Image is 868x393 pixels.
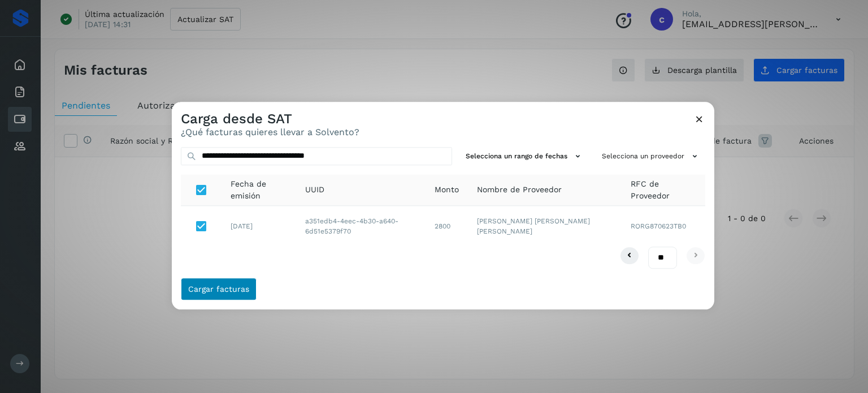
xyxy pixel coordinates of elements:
button: Cargar facturas [181,278,257,300]
button: Selecciona un proveedor [597,147,705,166]
td: [DATE] [222,206,296,247]
button: Selecciona un rango de fechas [461,147,588,166]
span: UUID [305,184,324,196]
span: Fecha de emisión [231,178,287,202]
span: Nombre de Proveedor [477,184,562,196]
td: a351edb4-4eec-4b30-a640-6d51e5379f70 [296,206,425,247]
span: Cargar facturas [188,285,249,293]
td: [PERSON_NAME] [PERSON_NAME] [PERSON_NAME] [468,206,622,247]
h3: Carga desde SAT [181,111,359,127]
p: ¿Qué facturas quieres llevar a Solvento? [181,127,359,138]
span: Monto [435,184,459,196]
td: 2800 [426,206,468,247]
td: RORG870623TB0 [622,206,705,247]
span: RFC de Proveedor [631,178,696,202]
